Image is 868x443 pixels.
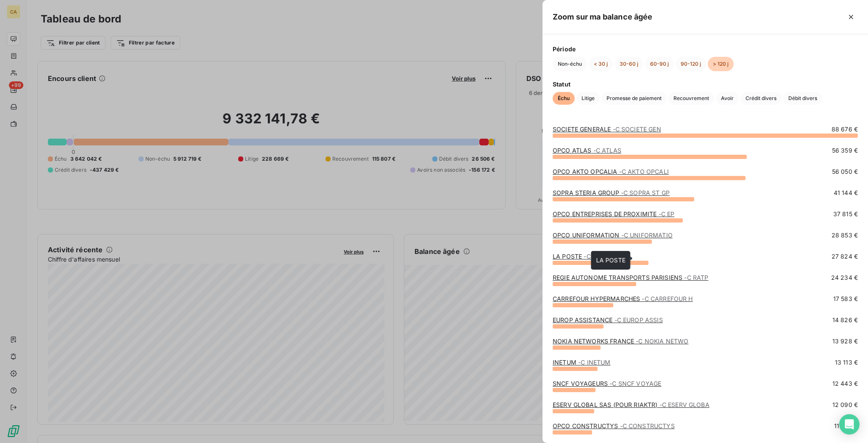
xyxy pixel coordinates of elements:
[740,92,782,105] button: Crédit divers
[684,274,708,281] span: - C RATP
[615,57,643,71] button: 30-60 j
[553,274,708,281] a: REGIE AUTONOME TRANSPORTS PARISIENS
[584,253,622,260] span: - C LA POSTE
[553,337,688,345] a: NOKIA NETWORKS FRANCE
[553,92,575,105] button: Échu
[833,210,858,218] span: 37 815 €
[553,253,622,260] a: LA POSTE
[835,358,858,367] span: 13 113 €
[619,168,669,175] span: - C AKTO OPCALI
[783,92,822,105] button: Débit divers
[553,295,693,302] a: CARREFOUR HYPERMARCHES
[578,359,610,366] span: - C INETUM
[621,231,673,239] span: - C UNIFORMATIO
[832,316,858,324] span: 14 826 €
[832,337,858,345] span: 13 928 €
[553,380,661,387] a: SNCF VOYAGEURS
[832,401,858,409] span: 12 090 €
[832,379,858,388] span: 12 443 €
[553,316,663,323] a: EUROP ASSISTANCE
[553,422,675,429] a: OPCO CONSTRUCTYS
[716,92,739,105] button: Avoir
[839,414,860,435] div: Open Intercom Messenger
[832,231,858,240] span: 28 853 €
[832,125,858,134] span: 88 676 €
[553,359,610,366] a: INETUM
[553,45,858,53] span: Période
[620,422,675,429] span: - C CONSTRUCTYS
[553,147,621,154] a: OPCO ATLAS
[642,295,693,302] span: - C CARREFOUR H
[576,92,600,105] button: Litige
[708,57,734,71] button: > 120 j
[659,210,675,217] span: - C EP
[553,231,673,239] a: OPCO UNIFORMATION
[613,125,661,133] span: - C SOCIETE GEN
[593,147,621,154] span: - C ATLAS
[553,189,670,196] a: SOPRA STERIA GROUP
[615,316,663,323] span: - C EUROP ASSIS
[553,11,653,23] h5: Zoom sur ma balance âgée
[596,256,625,264] span: LA POSTE
[645,57,674,71] button: 60-90 j
[589,57,613,71] button: < 30 j
[553,401,709,408] a: ESERV GLOBAL SAS (POUR RIAKTR)
[832,167,858,176] span: 56 050 €
[834,422,858,430] span: 11 509 €
[659,401,709,408] span: - C ESERV GLOBA
[833,295,858,303] span: 17 583 €
[636,337,688,345] span: - C NOKIA NETWO
[553,125,661,133] a: SOCIETE GENERALE
[832,252,858,261] span: 27 824 €
[832,146,858,155] span: 56 359 €
[834,189,858,197] span: 41 144 €
[553,168,669,175] a: OPCO AKTO OPCALIA
[609,380,661,387] span: - C SNCF VOYAGE
[553,57,587,71] button: Non-échu
[601,92,667,105] button: Promesse de paiement
[668,92,714,105] button: Recouvrement
[553,80,858,89] span: Statut
[553,210,674,217] a: OPCO ENTREPRISES DE PROXIMITE
[831,273,858,282] span: 24 234 €
[676,57,706,71] button: 90-120 j
[621,189,670,196] span: - C SOPRA ST GP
